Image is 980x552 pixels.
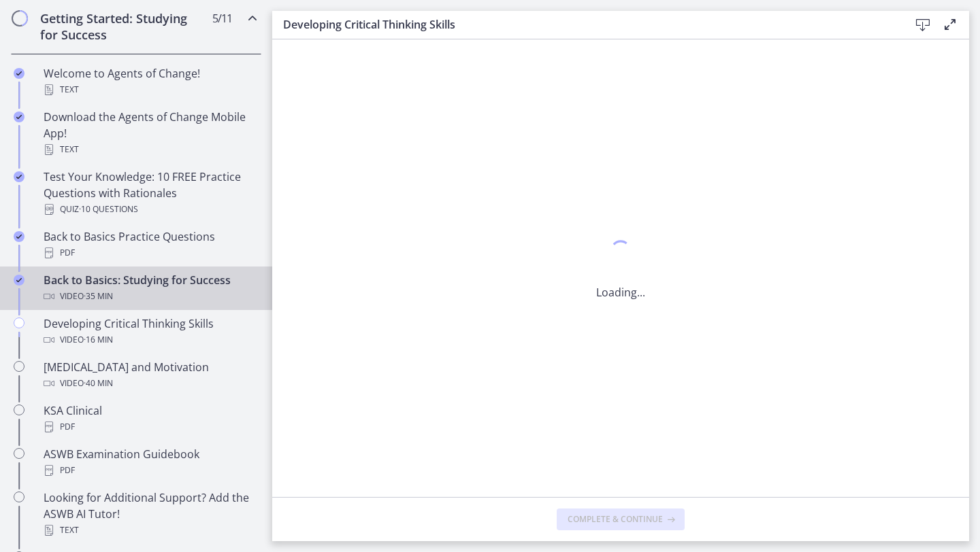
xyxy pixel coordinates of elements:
div: Test Your Knowledge: 10 FREE Practice Questions with Rationales [44,169,256,218]
i: Completed [14,171,24,182]
div: Video [44,332,256,348]
div: PDF [44,462,256,479]
p: Loading... [596,284,645,300]
div: Looking for Additional Support? Add the ASWB AI Tutor! [44,489,256,538]
div: Welcome to Agents of Change! [44,65,256,98]
div: PDF [44,419,256,435]
div: Video [44,288,256,305]
div: Video [44,375,256,392]
button: Complete & continue [557,508,685,530]
span: · 40 min [84,375,113,392]
i: Completed [14,275,24,286]
div: 1 [596,237,645,268]
span: · 16 min [84,332,113,348]
div: Quiz [44,201,256,218]
span: · 10 Questions [79,201,138,218]
i: Completed [14,68,24,79]
h2: Getting Started: Studying for Success [40,10,206,43]
div: Developing Critical Thinking Skills [44,315,256,348]
span: · 35 min [84,288,113,305]
div: Back to Basics: Studying for Success [44,272,256,305]
div: Text [44,522,256,538]
i: Completed [14,111,24,122]
div: [MEDICAL_DATA] and Motivation [44,359,256,392]
div: PDF [44,245,256,261]
div: KSA Clinical [44,402,256,435]
div: Text [44,82,256,98]
h3: Developing Critical Thinking Skills [283,16,887,33]
span: 5 / 11 [212,10,232,27]
div: Back to Basics Practice Questions [44,228,256,261]
span: Complete & continue [568,514,663,525]
div: Download the Agents of Change Mobile App! [44,109,256,158]
i: Completed [14,231,24,242]
div: Text [44,141,256,158]
div: ASWB Examination Guidebook [44,446,256,479]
